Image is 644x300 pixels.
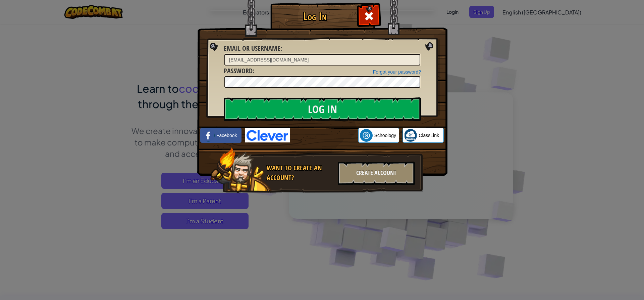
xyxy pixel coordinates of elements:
[360,129,373,142] img: schoology.png
[224,44,282,53] label: :
[267,163,334,182] div: Want to create an account?
[216,132,237,139] span: Facebook
[245,128,290,142] img: clever-logo-blue.png
[202,129,215,142] img: facebook_small.png
[404,129,417,142] img: classlink-logo-small.png
[290,128,358,143] iframe: Sign in with Google Button
[224,97,421,121] input: Log In
[272,10,358,22] h1: Log In
[374,132,396,139] span: Schoology
[224,44,280,53] span: Email or Username
[224,66,253,75] span: Password
[224,66,254,76] label: :
[419,132,439,139] span: ClassLink
[373,69,421,75] a: Forgot your password?
[338,162,415,185] div: Create Account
